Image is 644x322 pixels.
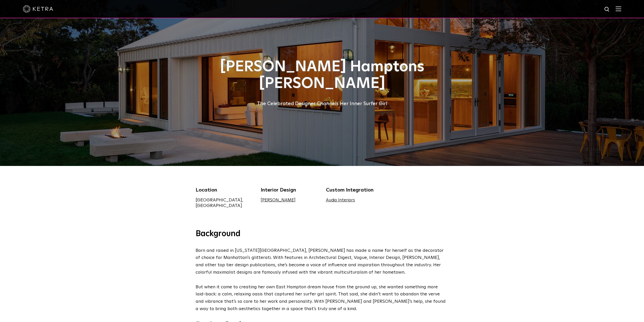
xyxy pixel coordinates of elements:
[196,229,449,239] h3: Background
[23,5,53,13] img: ketra-logo-2019-white
[196,100,449,108] div: The Celebrated Designer Channels Her Inner Surfer Girl
[616,6,621,11] img: Hamburger%20Nav.svg
[196,186,253,194] div: Location
[604,6,610,13] img: search icon
[261,186,318,194] div: Interior Design
[196,247,446,313] p: Born and raised in [US_STATE][GEOGRAPHIC_DATA], [PERSON_NAME] has made a name for herself as the ...
[196,197,253,209] div: [GEOGRAPHIC_DATA], [GEOGRAPHIC_DATA]
[196,59,449,92] h1: [PERSON_NAME] Hamptons [PERSON_NAME]
[326,186,384,194] div: Custom Integration
[326,198,355,202] a: Audio Interiors
[261,198,296,202] a: [PERSON_NAME]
